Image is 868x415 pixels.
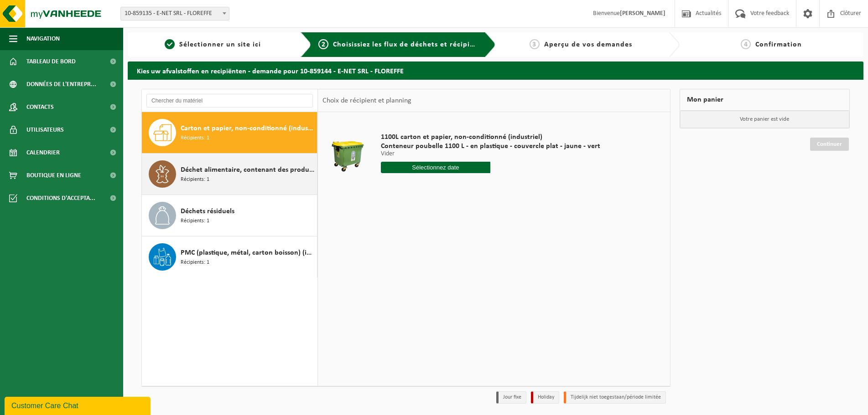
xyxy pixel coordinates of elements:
[680,89,850,111] div: Mon panier
[132,39,293,50] a: 1Sélectionner un site ici
[620,10,665,17] strong: [PERSON_NAME]
[755,41,802,48] span: Confirmation
[181,164,315,175] span: Déchet alimentaire, contenant des produits d'origine animale, non emballé, catégorie 3
[333,41,485,48] span: Choisissiez les flux de déchets et récipients
[381,151,600,157] p: Vider
[179,41,261,48] span: Sélectionner un site ici
[5,395,152,415] iframe: chat widget
[142,236,317,277] button: PMC (plastique, métal, carton boisson) (industriel) Récipients: 1
[165,39,175,49] span: 1
[142,112,317,154] button: Carton et papier, non-conditionné (industriel) Récipients: 1
[142,154,317,195] button: Déchet alimentaire, contenant des produits d'origine animale, non emballé, catégorie 3 Récipients: 1
[741,39,751,49] span: 4
[181,258,209,267] span: Récipients: 1
[181,206,234,217] span: Déchets résiduels
[530,39,540,49] span: 3
[181,175,209,184] span: Récipients: 1
[544,41,632,48] span: Aperçu de vos demandes
[181,123,315,134] span: Carton et papier, non-conditionné (industriel)
[26,50,76,73] span: Tableau de bord
[26,118,64,141] span: Utilisateurs
[26,96,54,118] span: Contacts
[181,217,209,225] span: Récipients: 1
[318,89,416,112] div: Choix de récipient et planning
[531,391,559,404] li: Holiday
[121,7,229,20] span: 10-859135 - E-NET SRL - FLOREFFE
[120,7,229,20] span: 10-859135 - E-NET SRL - FLOREFFE
[26,141,60,164] span: Calendrier
[26,27,60,50] span: Navigation
[181,134,209,143] span: Récipients: 1
[318,39,328,49] span: 2
[381,133,600,142] span: 1100L carton et papier, non-conditionné (industriel)
[496,391,526,404] li: Jour fixe
[142,195,317,236] button: Déchets résiduels Récipients: 1
[680,111,849,128] p: Votre panier est vide
[810,138,849,151] a: Continuer
[146,94,313,108] input: Chercher du matériel
[128,61,863,79] h2: Kies uw afvalstoffen en recipiënten - demande pour 10-859144 - E-NET SRL - FLOREFFE
[26,187,95,210] span: Conditions d'accepta...
[26,73,96,96] span: Données de l'entrepr...
[564,391,666,404] li: Tijdelijk niet toegestaan/période limitée
[381,162,491,173] input: Sélectionnez date
[181,247,315,258] span: PMC (plastique, métal, carton boisson) (industriel)
[26,164,81,187] span: Boutique en ligne
[381,142,600,151] span: Conteneur poubelle 1100 L - en plastique - couvercle plat - jaune - vert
